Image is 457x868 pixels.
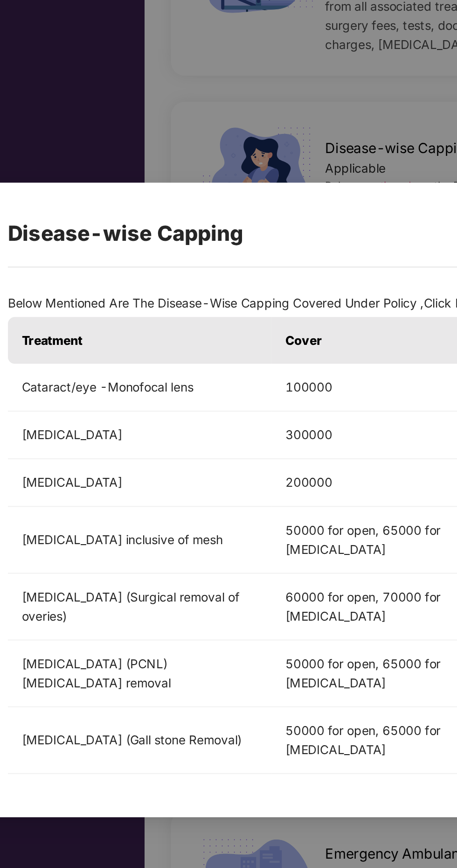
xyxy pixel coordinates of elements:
[235,386,364,412] td: 300000
[235,474,364,510] td: 60000 for open, 70000 for [MEDICAL_DATA]
[93,323,364,333] p: Below Mentioned Are The Disease-Wise Capping Covered Under Policy ,Click Here
[235,412,364,438] td: 200000
[235,546,364,581] td: 50000 for open, 65000 for [MEDICAL_DATA]
[93,546,235,581] td: [MEDICAL_DATA] (Gall stone Removal)
[93,336,235,361] th: Treatment
[93,438,235,474] td: [MEDICAL_DATA] inclusive of mesh
[93,510,235,546] td: [MEDICAL_DATA] (PCNL)[MEDICAL_DATA] removal
[353,287,360,294] span: close
[93,412,235,438] td: [MEDICAL_DATA]
[93,474,235,510] td: [MEDICAL_DATA] (Surgical removal of overies)
[93,361,235,386] td: Cataract/eye -Monofocal lens
[235,361,364,386] td: 100000
[235,336,364,361] th: Cover
[93,386,235,412] td: [MEDICAL_DATA]
[93,273,341,309] div: Disease-wise Capping
[235,510,364,546] td: 50000 for open, 65000 for [MEDICAL_DATA]
[235,438,364,474] td: 50000 for open, 65000 for [MEDICAL_DATA]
